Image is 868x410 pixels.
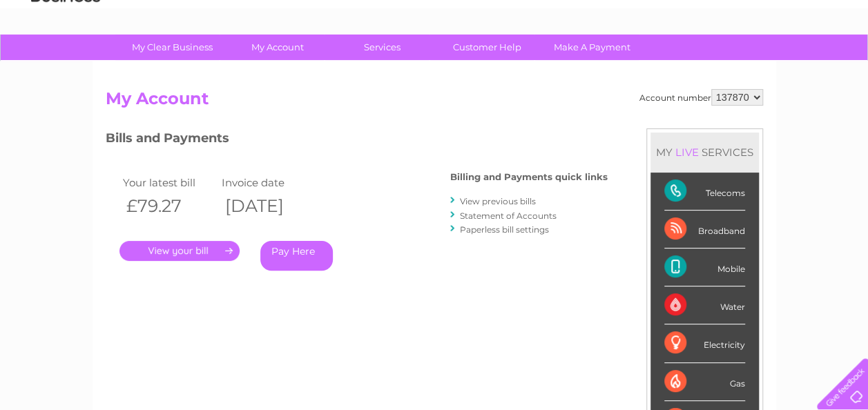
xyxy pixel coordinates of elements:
a: Contact [776,59,810,69]
div: MY SERVICES [650,133,759,172]
div: Clear Business is a trading name of Verastar Limited (registered in [GEOGRAPHIC_DATA] No. 3667643... [108,8,761,67]
a: Telecoms [698,59,740,69]
th: [DATE] [218,192,318,220]
a: Energy [659,59,690,69]
a: Paperless bill settings [460,224,549,235]
div: Account number [639,89,763,106]
h3: Bills and Payments [106,128,608,153]
a: Statement of Accounts [460,211,557,221]
td: Your latest bill [119,173,219,192]
div: Mobile [664,248,745,286]
a: View previous bills [460,196,536,206]
a: Pay Here [260,241,333,271]
a: Water [625,59,651,69]
a: Blog [748,59,768,69]
a: My Clear Business [115,35,229,60]
h4: Billing and Payments quick links [450,172,608,182]
div: LIVE [673,146,702,159]
a: Log out [822,59,855,69]
h2: My Account [106,89,763,115]
a: Customer Help [430,35,544,60]
a: Services [325,35,439,60]
a: My Account [220,35,334,60]
td: Invoice date [218,173,318,192]
div: Electricity [664,324,745,362]
a: Make A Payment [535,35,649,60]
div: Water [664,286,745,324]
img: logo.png [30,36,101,78]
div: Broadband [664,211,745,248]
div: Gas [664,363,745,401]
th: £79.27 [119,192,219,220]
div: Telecoms [664,173,745,211]
a: . [119,241,240,261]
a: 0333 014 3131 [608,7,703,24]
